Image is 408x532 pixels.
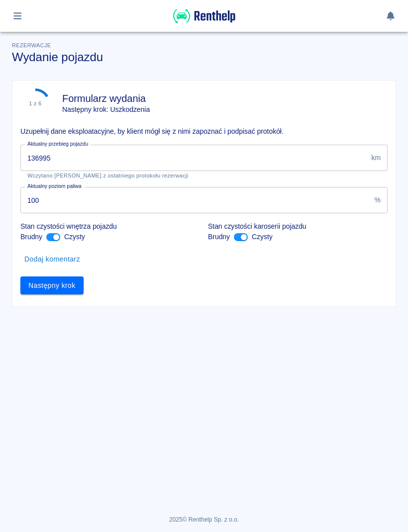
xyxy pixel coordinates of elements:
button: Następny krok [20,276,84,295]
button: Dodaj komentarz [20,250,84,268]
img: Renthelp logo [173,8,235,24]
p: Uzupełnij dane eksploatacyjne, by klient mógł się z nimi zapoznać i podpisać protokół. [20,126,388,137]
label: Aktualny przebieg pojazdu [27,140,88,148]
div: 1 z 6 [29,100,42,107]
h3: Wydanie pojazdu [12,50,396,64]
p: Brudny [208,232,230,242]
span: Rezerwacje [12,42,51,48]
p: Brudny [20,232,42,242]
p: Czysty [64,232,85,242]
p: Następny krok: Uszkodzenia [62,104,150,115]
label: Aktualny poziom paliwa [27,182,82,190]
h4: Formularz wydania [62,92,150,104]
p: Wczytano [PERSON_NAME] z ostatniego protokołu rezerwacji [27,173,381,179]
p: Stan czystości karoserii pojazdu [208,221,388,232]
p: % [375,195,381,205]
a: Renthelp logo [173,18,235,26]
p: km [371,153,381,163]
p: Stan czystości wnętrza pojazdu [20,221,200,232]
p: Czysty [252,232,273,242]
